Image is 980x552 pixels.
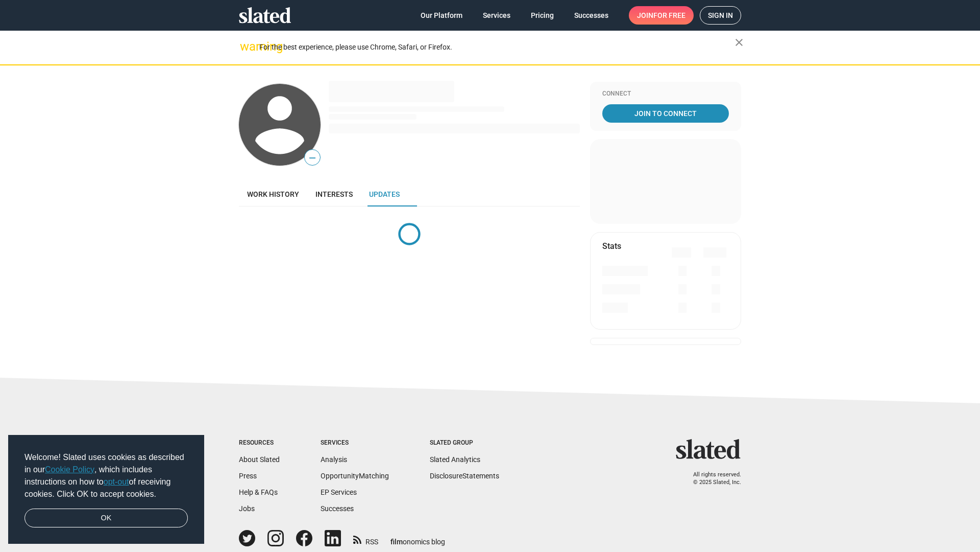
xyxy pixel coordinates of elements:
a: Successes [321,504,354,513]
mat-icon: warning [240,40,252,53]
span: Pricing [531,6,554,25]
a: Pricing [523,6,562,25]
div: Services [321,439,389,447]
a: Our Platform [412,6,471,25]
a: Successes [566,6,617,25]
a: Work history [239,182,307,206]
div: Slated Group [430,439,499,447]
a: Press [239,472,257,480]
a: filmonomics blog [390,529,445,547]
div: Connect [602,90,729,98]
mat-card-title: Stats [602,241,621,251]
a: Sign in [700,6,741,25]
a: Services [475,6,519,25]
a: Join To Connect [602,104,729,123]
span: Join [637,6,685,25]
span: Welcome! Slated uses cookies as described in our , which includes instructions on how to of recei... [24,451,188,500]
a: Cookie Policy [45,465,94,474]
a: opt-out [104,477,129,486]
span: Our Platform [421,6,462,25]
a: EP Services [321,488,357,496]
a: About Slated [239,455,280,464]
a: OpportunityMatching [321,472,389,480]
mat-icon: close [733,36,745,49]
a: Updates [361,182,408,206]
span: Successes [574,6,608,25]
a: Joinfor free [629,6,694,25]
span: Services [483,6,510,25]
span: Interests [315,190,353,198]
div: For the best experience, please use Chrome, Safari, or Firefox. [259,40,735,54]
a: Jobs [239,504,255,513]
a: dismiss cookie message [24,509,188,528]
span: Work history [247,190,299,198]
a: Analysis [321,455,347,464]
span: Join To Connect [604,104,727,123]
span: film [390,538,403,546]
p: All rights reserved. © 2025 Slated, Inc. [682,471,741,486]
a: Interests [307,182,361,206]
span: Updates [369,190,400,198]
span: — [305,151,320,165]
a: RSS [353,531,378,547]
div: Resources [239,439,280,447]
a: Slated Analytics [430,455,480,464]
a: DisclosureStatements [430,472,499,480]
span: Sign in [708,7,733,24]
div: cookieconsent [8,435,204,544]
a: Help & FAQs [239,488,278,496]
span: for free [653,6,685,25]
